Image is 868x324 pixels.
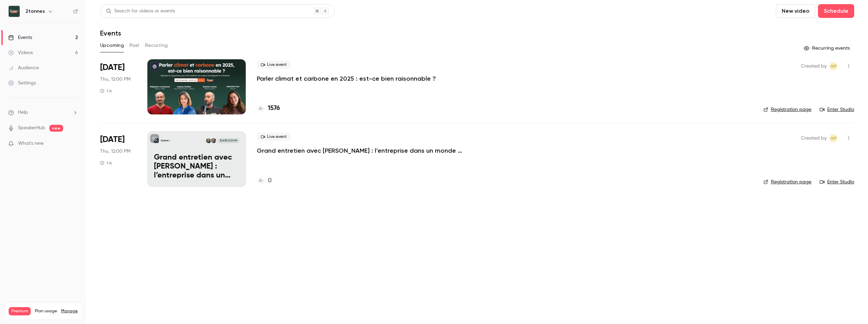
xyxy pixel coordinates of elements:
span: Live event [257,133,291,141]
a: Manage [61,308,78,314]
a: Enter Studio [820,106,854,113]
button: Past [129,40,139,51]
h1: Events [100,29,121,37]
div: Events [8,34,32,41]
span: Plan usage [35,308,57,314]
h4: 0 [268,176,272,185]
p: Grand entretien avec [PERSON_NAME] : l’entreprise dans un monde en crises [154,153,239,180]
span: new [49,125,63,132]
a: 1576 [257,104,280,113]
h4: 1576 [268,104,280,113]
span: [DATE] [100,134,125,145]
a: Enter Studio [820,179,854,185]
iframe: Noticeable Trigger [70,141,78,147]
a: Parler climat et carbone en 2025 : est-ce bien raisonnable ? [257,74,436,83]
div: Search for videos or events [106,8,175,15]
span: Help [18,109,28,116]
a: Registration page [763,179,811,185]
li: help-dropdown-opener [8,109,78,116]
button: Recurring events [801,43,854,54]
span: Gabrielle Piot [829,134,838,142]
div: Videos [8,49,33,56]
div: Oct 16 Thu, 12:00 PM (Europe/Paris) [100,131,136,186]
span: [DATE] 12:00 PM [218,138,239,143]
span: Created by [801,62,827,70]
button: Schedule [818,4,854,18]
div: 1 h [100,160,112,166]
span: GP [830,62,837,70]
span: Live event [257,61,291,69]
span: GP [830,134,837,142]
img: Frédéric Mazzella [206,138,211,143]
a: 0 [257,176,272,185]
div: Sep 18 Thu, 12:00 PM (Europe/Paris) [100,59,136,114]
span: Premium [9,307,31,315]
div: Audience [8,64,39,71]
span: Gabrielle Piot [829,62,838,70]
img: 2tonnes [9,6,20,17]
a: Grand entretien avec [PERSON_NAME] : l’entreprise dans un monde en crises [257,146,464,155]
span: Thu, 12:00 PM [100,148,130,155]
a: Grand entretien avec Frédéric Mazzella : l’entreprise dans un monde en crises 2tonnesPierre-Alix ... [147,131,246,186]
div: Settings [8,80,36,87]
span: [DATE] [100,62,125,73]
button: Upcoming [100,40,124,51]
span: Created by [801,134,827,142]
span: What's new [18,140,44,147]
a: Registration page [763,106,811,113]
button: New video [776,4,815,18]
a: SpeakerHub [18,124,45,132]
button: Recurring [145,40,168,51]
p: 2tonnes [160,139,170,142]
img: Pierre-Alix Lloret-Bavai [211,138,216,143]
div: 1 h [100,88,112,94]
h6: 2tonnes [26,8,45,15]
span: Thu, 12:00 PM [100,76,130,83]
